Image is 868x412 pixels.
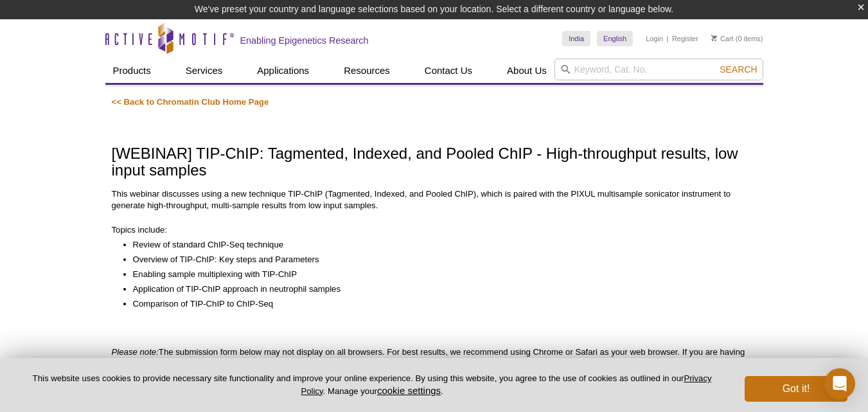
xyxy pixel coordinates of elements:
[133,254,744,265] li: Overview of TIP-ChIP: Key steps and Parameters
[711,35,717,41] img: Your Cart
[672,34,698,43] a: Register
[301,373,711,395] a: Privacy Policy
[112,145,757,181] h1: [WEBINAR] TIP-ChIP: Tagmented, Indexed, and Pooled ChIP - High-throughput results, low input samples
[105,58,159,83] a: Products
[133,283,744,295] li: Application of TIP-ChIP approach in neutrophil samples
[112,346,757,370] p: The submission form below may not display on all browsers. For best results, we recommend using C...
[377,385,441,396] button: cookie settings
[21,373,723,397] p: This website uses cookies to provide necessary site functionality and improve your online experie...
[745,376,847,402] button: Got it!
[667,31,669,46] li: |
[133,269,744,280] li: Enabling sample multiplexing with TIP-ChIP
[112,97,269,107] a: << Back to Chromatin Club Home Page
[711,34,734,43] a: Cart
[249,58,317,83] a: Applications
[562,31,590,46] a: India
[133,239,744,251] li: Review of standard ChIP-Seq technique
[554,58,763,80] input: Keyword, Cat. No.
[499,58,554,83] a: About Us
[112,188,757,211] p: This webinar discusses using a new technique TIP-ChIP (Tagmented, Indexed, and Pooled ChIP), whic...
[417,58,480,83] a: Contact Us
[716,64,761,75] button: Search
[720,64,757,75] span: Search
[240,35,369,46] h2: Enabling Epigenetics Research
[646,34,663,43] a: Login
[336,58,398,83] a: Resources
[824,368,855,399] div: Open Intercom Messenger
[711,31,763,46] li: (0 items)
[112,347,159,357] em: Please note:
[178,58,231,83] a: Services
[112,224,757,236] p: Topics include:
[597,31,633,46] a: English
[133,298,744,310] li: Comparison of TIP-ChIP to ChIP-Seq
